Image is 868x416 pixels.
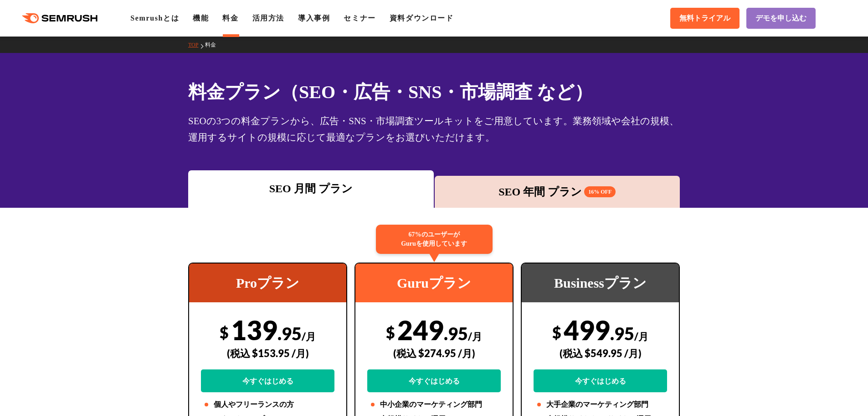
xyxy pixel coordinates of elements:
li: 大手企業のマーケティング部門 [534,399,667,410]
span: デモを申し込む [755,14,806,23]
div: 499 [534,314,667,392]
a: 活用方法 [252,14,284,22]
span: .95 [277,323,302,344]
a: 導入事例 [298,14,330,22]
a: TOP [188,42,205,48]
a: デモを申し込む [746,8,816,29]
div: Businessプラン [522,263,679,302]
span: .95 [610,323,634,344]
li: 中小企業のマーケティング部門 [367,399,501,410]
div: SEO 月間 プラン [193,180,429,197]
a: 機能 [193,14,209,22]
div: 249 [367,314,501,392]
div: 139 [201,314,334,392]
h1: 料金プラン（SEO・広告・SNS・市場調査 など） [188,79,680,105]
span: $ [552,323,561,342]
a: 今すぐはじめる [201,369,334,392]
div: (税込 $549.95 /月) [534,337,667,369]
a: 料金 [205,42,223,48]
span: 16% OFF [584,186,616,197]
div: SEO 年間 プラン [439,184,676,200]
li: 個人やフリーランスの方 [201,399,334,410]
span: /月 [468,330,482,342]
span: .95 [444,323,468,344]
span: 無料トライアル [679,14,730,23]
a: セミナー [344,14,375,22]
a: 料金 [222,14,238,22]
a: 無料トライアル [670,8,740,29]
span: /月 [634,330,648,342]
span: $ [220,323,229,342]
a: Semrushとは [130,14,179,22]
div: SEOの3つの料金プランから、広告・SNS・市場調査ツールキットをご用意しています。業務領域や会社の規模、運用するサイトの規模に応じて最適なプランをお選びいただけます。 [188,113,680,146]
div: (税込 $153.95 /月) [201,337,334,369]
span: $ [386,323,395,342]
div: 67%のユーザーが Guruを使用しています [376,225,493,254]
span: /月 [302,330,316,342]
div: Proプラン [189,263,346,302]
a: 今すぐはじめる [534,369,667,392]
a: 資料ダウンロード [390,14,454,22]
div: Guruプラン [355,263,513,302]
div: (税込 $274.95 /月) [367,337,501,369]
a: 今すぐはじめる [367,369,501,392]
